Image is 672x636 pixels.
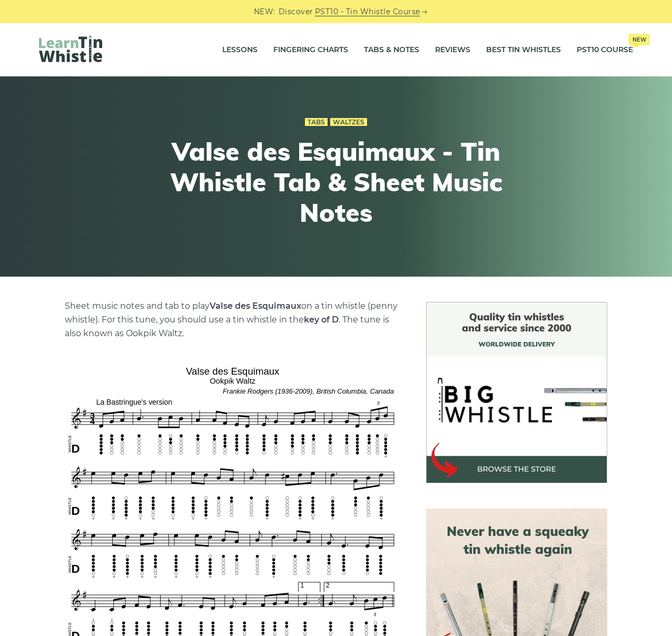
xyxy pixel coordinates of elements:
a: Lessons [222,37,258,63]
strong: key of D [304,315,339,325]
a: Reviews [435,37,470,63]
img: BigWhistle Tin Whistle Store [426,302,607,483]
img: LearnTinWhistle.com [39,35,102,62]
a: Fingering Charts [273,37,348,63]
a: PST10 CourseNew [577,37,633,63]
a: Best Tin Whistles [486,37,561,63]
a: Tabs [305,118,328,126]
strong: Valse des Esquimaux [210,301,301,311]
a: Tabs & Notes [364,37,419,63]
a: Waltzes [330,118,367,126]
span: New [628,34,650,45]
p: Sheet music notes and tab to play on a tin whistle (penny whistle). For this tune, you should use... [65,299,401,340]
h1: Valse des Esquimaux - Tin Whistle Tab & Sheet Music Notes [142,136,530,228]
